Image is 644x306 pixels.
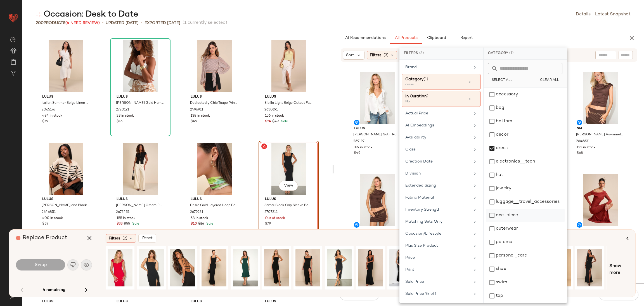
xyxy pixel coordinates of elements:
span: $68 [577,151,583,156]
img: svg%3e [36,12,41,17]
span: $10 [191,222,197,227]
span: 397 in stock [354,145,373,150]
span: Lulus [191,197,238,202]
span: Sale [131,222,139,226]
img: 11055481_2252896.jpg [295,248,320,288]
span: (1) [423,77,428,81]
div: Occasion/Lifestyle [405,231,470,237]
span: Sale [280,120,288,123]
img: 2691191_01_hero_2025-08-08.jpg [349,72,406,124]
a: Details [576,11,591,18]
div: Print [405,267,470,273]
span: Lulus [577,229,624,234]
p: Exported [DATE] [145,20,180,26]
div: Category [405,76,465,82]
div: In Curation? [405,93,465,99]
span: Select All [491,78,512,82]
span: 2646631 [576,139,590,144]
span: Report [460,36,473,40]
span: (3) [383,52,389,58]
div: Division [405,171,470,176]
span: $49 [354,151,360,156]
span: Sale [205,222,213,226]
img: 2646851_01_hero.jpg [38,143,94,195]
div: AI Embeddings [405,123,470,128]
img: heart_red.DM2ytmEG.svg [8,12,19,23]
div: Availability [405,135,470,140]
span: [PERSON_NAME] Cream Pleated High-Rise Wide-Leg Trouser Pants [116,203,164,208]
div: Sale Price [405,279,470,285]
div: Filters [399,48,483,60]
span: $55 [124,222,130,227]
img: 11503681_2333911.jpg [264,248,289,288]
span: • [141,20,142,26]
span: $49 [191,119,197,124]
span: 156 in stock [265,114,284,119]
span: 122 in stock [577,145,596,150]
span: AI Recommendations [345,36,386,40]
span: (1 currently selected) [183,20,227,26]
img: 12660981_2630191.jpg [261,40,317,92]
span: 484 in stock [42,114,62,119]
span: Nia [577,126,624,131]
button: Reset [138,234,156,243]
span: 4 remaining [43,288,65,293]
img: 11828301_2065176.jpg [38,40,94,92]
div: Matching Sets Only [405,219,470,225]
button: Select All [488,76,516,84]
span: $16 [117,119,122,124]
span: Lulus [42,197,90,202]
span: • [102,20,103,26]
span: Lulus [42,95,90,100]
span: Italian Summer Beige Linen Midi Dress [42,101,89,106]
span: 58 in stock [191,216,208,221]
img: 2679231_01_OM_2025-06-23.jpg [186,143,243,195]
img: svg%3e [7,295,18,299]
span: 2646851 [42,210,56,215]
img: 2707211_02_fullbody_2025-07-23.jpg [261,143,317,195]
span: 400 in stock [42,216,63,221]
p: updated [DATE] [106,20,139,26]
div: Price [405,255,470,261]
a: Latest Snapshot [595,11,631,18]
img: 2683051_05_detail_2025-06-09.jpg [139,248,164,288]
span: (1) [509,51,514,56]
button: View [279,181,298,191]
span: Filters [370,52,381,58]
span: Dedicatedly Chic Taupe Printed Balloon Sleeve Wrap Top [190,101,238,106]
span: 200 [36,21,44,25]
span: 2720191 [116,107,129,112]
span: Replace Product [23,235,67,241]
span: 29 in stock [117,114,134,119]
div: Inventory Strength [405,207,470,213]
div: Extended Sizing [405,183,470,189]
img: 2686511_02_fullbody_2025-07-03.jpg [170,248,195,288]
div: Products [36,20,100,26]
img: 2675451_01_hero_2025-06-18.jpg [112,143,169,195]
div: Sale Price % off [405,291,470,297]
div: Brand [405,64,470,70]
span: 2679231 [190,210,203,215]
span: 2707211 [264,210,278,215]
span: 2691191 [353,139,366,144]
div: Plus Size Product [405,243,470,249]
img: 2706051_06_misc_2025-07-23_1.jpg [108,248,132,288]
span: Reset [142,236,153,241]
div: Category [484,48,567,60]
img: 10211021_2089216.jpg [389,248,414,288]
img: 11096581_2278876.jpg [202,248,226,288]
span: Lulus [117,299,164,304]
span: Lulus [42,299,90,304]
span: Nia [354,229,401,234]
img: 2720191_01_OM_2025-08-08.jpg [112,40,169,92]
img: 2646651_01_hero_2025-08-08.jpg [349,174,406,226]
span: Lulus [191,299,238,304]
div: dress [405,82,461,87]
span: $79 [42,119,48,124]
div: Class [405,147,470,152]
span: 2675451 [116,210,129,215]
div: Creation Date [405,159,470,164]
span: [PERSON_NAME] and Black Striped Button-Up Cardigan [42,203,89,208]
span: [PERSON_NAME] Satin Ruffled Tie-Front Long Sleeve Top [353,132,401,137]
span: Show more [609,263,629,276]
